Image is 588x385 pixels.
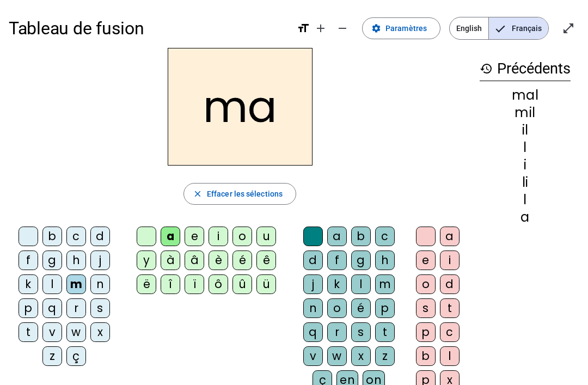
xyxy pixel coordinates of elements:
div: g [351,250,371,270]
div: li [480,176,571,189]
div: x [351,346,371,366]
mat-icon: remove [336,22,349,35]
div: â [185,250,204,270]
div: i [440,250,460,270]
div: w [327,346,347,366]
div: t [19,322,38,342]
div: x [90,322,110,342]
button: Diminuer la taille de la police [332,17,353,39]
div: a [440,227,460,246]
div: ê [256,250,276,270]
div: i [209,227,228,246]
div: d [303,250,323,270]
span: Paramètres [385,22,427,35]
div: f [19,250,38,270]
span: Effacer les sélections [207,187,283,200]
div: b [42,227,62,246]
mat-icon: open_in_full [562,22,575,35]
div: mil [480,106,571,119]
div: ï [185,274,204,294]
div: il [480,124,571,137]
div: ë [137,274,156,294]
div: à [161,250,180,270]
div: q [303,322,323,342]
button: Effacer les sélections [183,183,296,205]
mat-icon: settings [371,23,381,33]
div: e [416,250,436,270]
div: r [66,298,86,318]
div: ô [209,274,228,294]
div: û [232,274,252,294]
div: l [351,274,371,294]
div: l [480,141,571,154]
mat-button-toggle-group: Language selection [449,17,549,40]
button: Paramètres [362,17,440,39]
div: è [209,250,228,270]
div: j [90,250,110,270]
div: r [327,322,347,342]
div: s [351,322,371,342]
div: é [351,298,371,318]
div: h [375,250,395,270]
div: v [303,346,323,366]
div: î [161,274,180,294]
div: a [161,227,180,246]
div: p [375,298,395,318]
span: Français [489,17,548,39]
h3: Précédents [480,57,571,81]
div: ü [256,274,276,294]
div: k [19,274,38,294]
div: d [90,227,110,246]
mat-icon: close [193,189,203,199]
div: b [416,346,436,366]
button: Augmenter la taille de la police [310,17,332,39]
div: s [416,298,436,318]
div: q [42,298,62,318]
div: o [416,274,436,294]
div: u [256,227,276,246]
div: b [351,227,371,246]
div: l [440,346,460,366]
div: y [137,250,156,270]
div: é [232,250,252,270]
div: m [66,274,86,294]
div: p [416,322,436,342]
h2: ma [168,48,313,166]
div: g [42,250,62,270]
div: s [90,298,110,318]
div: ç [66,346,86,366]
div: a [327,227,347,246]
div: e [185,227,204,246]
div: w [66,322,86,342]
div: l [480,193,571,206]
div: i [480,158,571,172]
div: n [90,274,110,294]
div: d [440,274,460,294]
div: o [327,298,347,318]
div: n [303,298,323,318]
div: j [303,274,323,294]
div: z [375,346,395,366]
div: t [375,322,395,342]
mat-icon: add [314,22,327,35]
mat-icon: history [480,62,493,75]
div: l [42,274,62,294]
div: c [440,322,460,342]
h1: Tableau de fusion [9,11,288,46]
div: f [327,250,347,270]
div: c [375,227,395,246]
div: o [232,227,252,246]
mat-icon: format_size [297,22,310,35]
div: c [66,227,86,246]
div: mal [480,89,571,102]
div: t [440,298,460,318]
div: k [327,274,347,294]
div: a [480,211,571,224]
div: p [19,298,38,318]
div: m [375,274,395,294]
button: Entrer en plein écran [558,17,579,39]
span: English [450,17,488,39]
div: z [42,346,62,366]
div: v [42,322,62,342]
div: h [66,250,86,270]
